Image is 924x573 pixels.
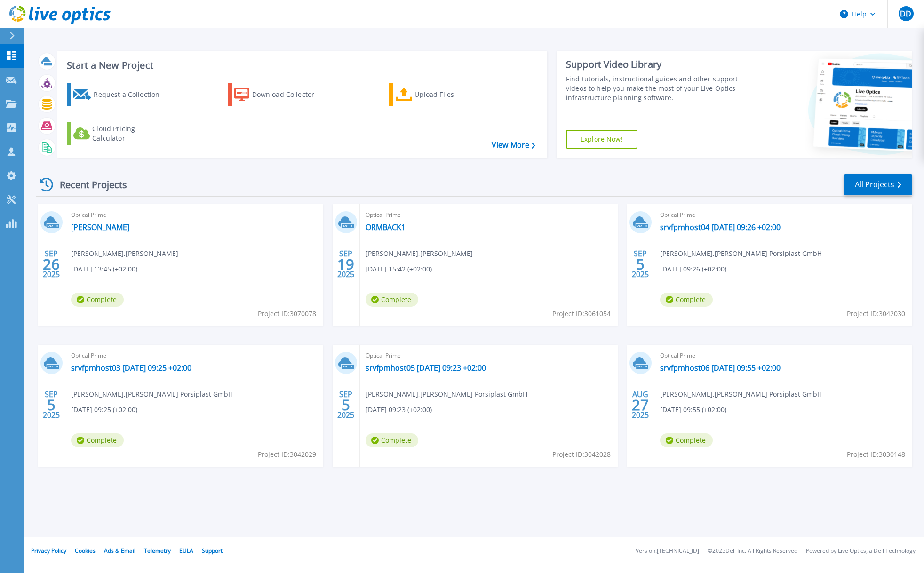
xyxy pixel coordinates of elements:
[552,309,611,319] span: Project ID: 3061054
[71,433,124,447] span: Complete
[636,548,699,554] li: Version: [TECHNICAL_ID]
[366,210,612,220] span: Optical Prime
[366,363,486,373] a: srvfpmhost05 [DATE] 09:23 +02:00
[631,247,649,281] div: SEP 2025
[75,547,96,555] a: Cookies
[366,264,432,274] span: [DATE] 15:42 (+02:00)
[660,248,822,259] span: [PERSON_NAME] , [PERSON_NAME] Porsiplast GmbH
[806,548,916,554] li: Powered by Live Optics, a Dell Technology
[366,350,612,361] span: Optical Prime
[660,405,726,415] span: [DATE] 09:55 (+02:00)
[67,60,535,71] h3: Start a New Project
[660,264,726,274] span: [DATE] 09:26 (+02:00)
[337,260,354,268] span: 19
[94,85,169,104] div: Request a Collection
[366,293,418,307] span: Complete
[366,433,418,447] span: Complete
[42,388,60,422] div: SEP 2025
[43,260,60,268] span: 26
[847,449,905,460] span: Project ID: 3030148
[258,449,316,460] span: Project ID: 3042029
[900,10,911,17] span: DD
[67,83,172,106] a: Request a Collection
[71,389,233,399] span: [PERSON_NAME] , [PERSON_NAME] Porsiplast GmbH
[847,309,905,319] span: Project ID: 3042030
[366,248,473,259] span: [PERSON_NAME] , [PERSON_NAME]
[92,124,167,143] div: Cloud Pricing Calculator
[631,388,649,422] div: AUG 2025
[31,547,66,555] a: Privacy Policy
[71,248,178,259] span: [PERSON_NAME] , [PERSON_NAME]
[252,85,327,104] div: Download Collector
[492,141,535,150] a: View More
[337,388,355,422] div: SEP 2025
[636,260,645,268] span: 5
[104,547,135,555] a: Ads & Email
[660,363,781,373] a: srvfpmhost06 [DATE] 09:55 +02:00
[258,309,316,319] span: Project ID: 3070078
[67,122,172,145] a: Cloud Pricing Calculator
[71,405,137,415] span: [DATE] 09:25 (+02:00)
[42,247,60,281] div: SEP 2025
[414,85,490,104] div: Upload Files
[342,401,350,409] span: 5
[366,405,432,415] span: [DATE] 09:23 (+02:00)
[660,389,822,399] span: [PERSON_NAME] , [PERSON_NAME] Porsiplast GmbH
[660,350,907,361] span: Optical Prime
[366,389,527,399] span: [PERSON_NAME] , [PERSON_NAME] Porsiplast GmbH
[366,223,406,232] a: ORMBACK1
[71,363,191,373] a: srvfpmhost03 [DATE] 09:25 +02:00
[36,173,140,196] div: Recent Projects
[566,130,637,149] a: Explore Now!
[202,547,223,555] a: Support
[566,58,748,71] div: Support Video Library
[708,548,797,554] li: © 2025 Dell Inc. All Rights Reserved
[552,449,611,460] span: Project ID: 3042028
[179,547,193,555] a: EULA
[660,223,781,232] a: srvfpmhost04 [DATE] 09:26 +02:00
[71,264,137,274] span: [DATE] 13:45 (+02:00)
[47,401,56,409] span: 5
[660,210,907,220] span: Optical Prime
[144,547,171,555] a: Telemetry
[660,293,713,307] span: Complete
[228,83,333,106] a: Download Collector
[660,433,713,447] span: Complete
[566,74,748,103] div: Find tutorials, instructional guides and other support videos to help you make the most of your L...
[389,83,494,106] a: Upload Files
[71,223,129,232] a: [PERSON_NAME]
[337,247,355,281] div: SEP 2025
[71,293,124,307] span: Complete
[632,401,649,409] span: 27
[71,350,318,361] span: Optical Prime
[71,210,318,220] span: Optical Prime
[844,174,912,195] a: All Projects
